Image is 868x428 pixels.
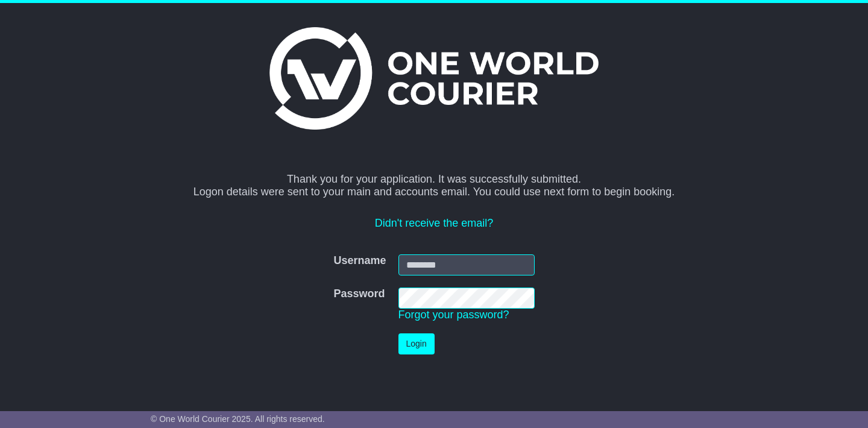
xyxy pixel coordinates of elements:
[333,254,386,268] label: Username
[398,333,435,354] button: Login
[375,217,494,229] a: Didn't receive the email?
[398,309,509,321] a: Forgot your password?
[151,414,325,424] span: © One World Courier 2025. All rights reserved.
[333,288,385,301] label: Password
[269,27,599,130] img: One World
[193,173,675,198] span: Thank you for your application. It was successfully submitted. Logon details were sent to your ma...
